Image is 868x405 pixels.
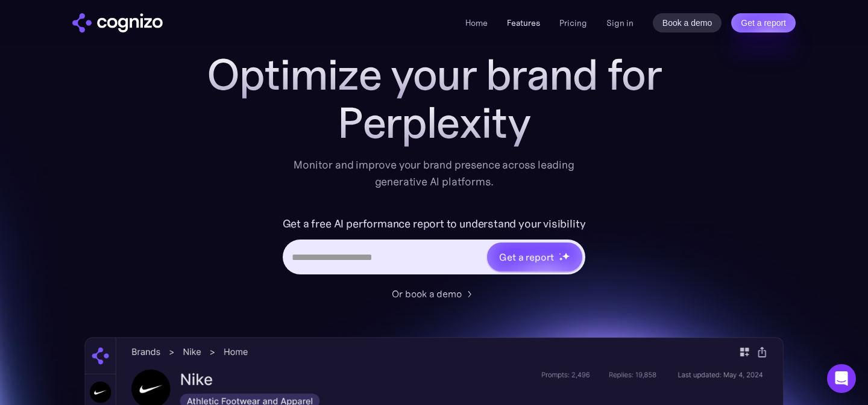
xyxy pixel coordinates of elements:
label: Get a free AI performance report to understand your visibility [283,214,586,233]
a: Pricing [559,17,587,28]
a: Get a report [731,13,796,32]
div: Perplexity [193,99,675,147]
a: Or book a demo [392,286,476,301]
img: star [562,252,570,260]
a: Sign in [606,16,634,30]
div: Monitor and improve your brand presence across leading generative AI platforms. [286,156,582,190]
img: star [559,253,561,255]
div: Open Intercom Messenger [827,364,856,393]
a: home [72,13,163,32]
img: cognizo logo [72,13,163,32]
form: Hero URL Input Form [283,214,586,280]
a: Features [507,17,540,28]
a: Get a reportstarstarstar [486,241,583,273]
img: star [559,257,563,261]
a: Home [465,17,488,28]
a: Book a demo [653,13,722,32]
div: Or book a demo [392,286,462,301]
h1: Optimize your brand for [193,51,675,99]
div: Get a report [499,250,553,264]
